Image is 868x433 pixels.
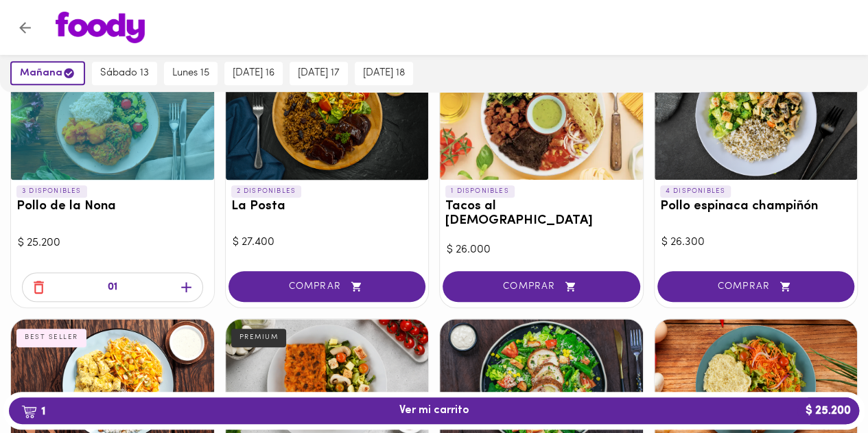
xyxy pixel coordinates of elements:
[21,405,37,419] img: cart.png
[92,62,157,85] button: sábado 13
[172,67,209,80] span: lunes 15
[224,62,283,85] button: [DATE] 16
[298,67,340,80] span: [DATE] 17
[443,271,640,302] button: COMPRAR
[290,62,348,85] button: [DATE] 17
[447,242,636,258] div: $ 26.000
[231,329,287,347] div: PREMIUM
[100,67,149,80] span: sábado 13
[164,62,218,85] button: lunes 15
[355,62,413,85] button: [DATE] 18
[8,11,42,45] button: Volver
[11,49,214,180] div: Pollo de la Nona
[445,200,637,229] h3: Tacos al [DEMOGRAPHIC_DATA]
[233,235,422,250] div: $ 27.400
[20,67,75,80] span: mañana
[16,329,86,347] div: BEST SELLER
[56,12,145,43] img: logo.png
[231,185,302,198] p: 2 DISPONIBLES
[10,61,85,85] button: mañana
[16,185,87,198] p: 3 DISPONIBLES
[246,281,409,292] span: COMPRAR
[460,281,623,292] span: COMPRAR
[445,185,515,198] p: 1 DISPONIBLES
[9,397,859,424] button: 1Ver mi carrito$ 25.200
[440,49,643,180] div: Tacos al Pastor
[108,280,117,296] p: 01
[228,271,426,302] button: COMPRAR
[585,10,854,419] iframe: Messagebird Livechat Widget
[363,67,405,80] span: [DATE] 18
[13,402,54,420] b: 1
[231,200,423,214] h3: La Posta
[18,235,207,251] div: $ 25.200
[226,49,429,180] div: La Posta
[233,67,274,80] span: [DATE] 16
[399,404,469,417] span: Ver mi carrito
[16,200,209,214] h3: Pollo de la Nona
